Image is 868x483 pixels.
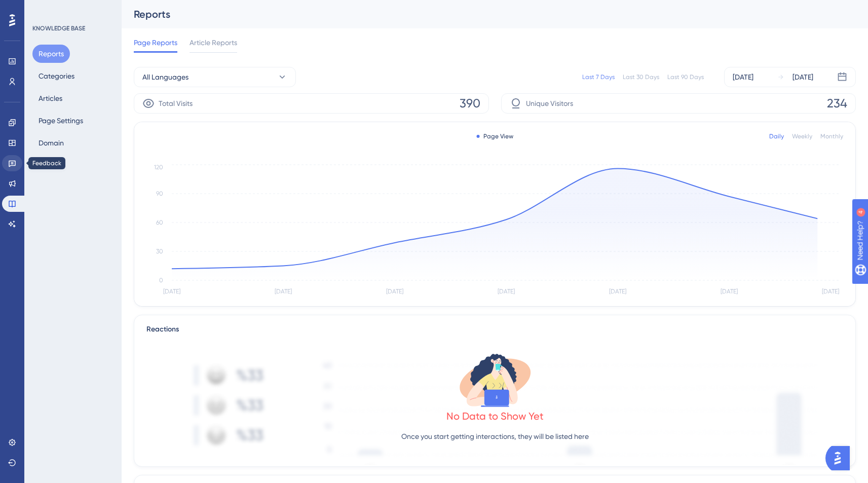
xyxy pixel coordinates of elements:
span: 234 [827,95,847,112]
iframe: UserGuiding AI Assistant Launcher [825,443,856,473]
button: Reports [32,45,70,63]
tspan: [DATE] [822,288,839,295]
div: Last 7 Days [582,73,615,81]
div: 4 [70,5,73,13]
p: Once you start getting interactions, they will be listed here [401,430,589,442]
tspan: 120 [154,164,163,171]
div: Daily [769,132,784,140]
button: Domain [32,134,70,152]
span: 390 [460,95,480,112]
button: Articles [32,89,68,107]
span: Total Visits [159,97,193,109]
div: KNOWLEDGE BASE [32,24,85,32]
span: All Languages [142,71,188,83]
tspan: [DATE] [275,288,292,295]
div: [DATE] [792,71,813,83]
div: Last 90 Days [667,73,704,81]
div: Last 30 Days [623,73,659,81]
div: Weekly [792,132,812,140]
tspan: 0 [159,277,163,284]
button: Access [32,156,67,174]
button: Categories [32,67,81,85]
div: [DATE] [733,71,753,83]
tspan: [DATE] [386,288,403,295]
button: Page Settings [32,112,89,130]
div: Reactions [146,323,843,336]
span: Unique Visitors [526,97,573,109]
span: Need Help? [24,3,63,15]
tspan: [DATE] [721,288,738,295]
tspan: [DATE] [609,288,626,295]
div: Monthly [820,132,843,140]
span: Page Reports [134,36,177,49]
button: All Languages [134,67,296,87]
tspan: [DATE] [163,288,180,295]
tspan: [DATE] [498,288,515,295]
tspan: 90 [156,190,163,197]
div: Page View [476,132,513,140]
tspan: 60 [156,219,163,226]
tspan: 30 [156,248,163,255]
span: Article Reports [190,36,237,49]
div: Reports [134,7,831,21]
div: No Data to Show Yet [446,409,544,423]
